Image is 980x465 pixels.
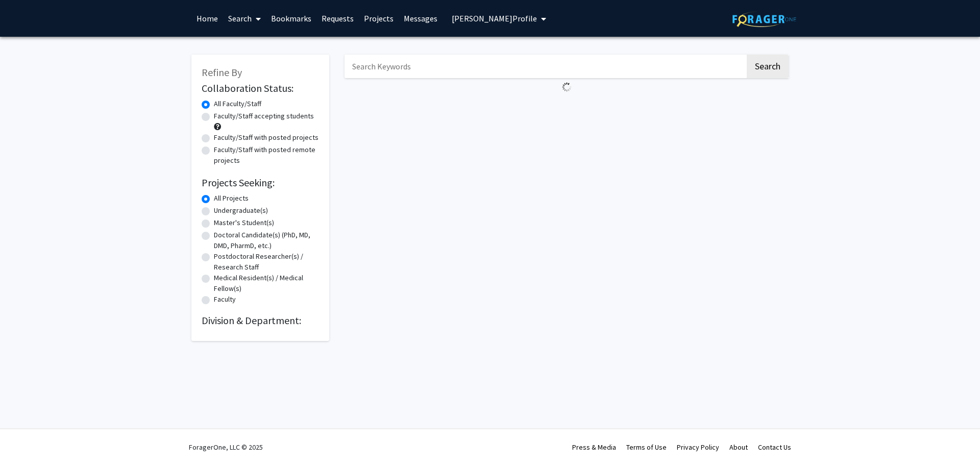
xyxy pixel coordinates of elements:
span: [PERSON_NAME] Profile [452,13,537,23]
h2: Division & Department: [202,314,319,327]
label: Postdoctoral Researcher(s) / Research Staff [214,251,319,273]
a: Contact Us [758,443,791,452]
label: Faculty [214,294,236,305]
span: Refine By [202,66,242,79]
label: Faculty/Staff with posted projects [214,132,318,143]
img: ForagerOne Logo [732,11,796,27]
a: About [729,443,748,452]
label: Undergraduate(s) [214,205,268,216]
label: All Projects [214,193,249,204]
label: Faculty/Staff accepting students [214,111,314,121]
a: Privacy Policy [677,443,719,452]
label: Faculty/Staff with posted remote projects [214,144,319,166]
a: Press & Media [572,443,616,452]
a: Home [191,1,223,36]
a: Bookmarks [266,1,316,36]
a: Requests [316,1,359,36]
button: Search [747,55,789,78]
a: Projects [359,1,399,36]
img: Loading [558,78,576,96]
a: Messages [399,1,443,36]
label: All Faculty/Staff [214,99,261,109]
a: Search [223,1,266,36]
label: Doctoral Candidate(s) (PhD, MD, DMD, PharmD, etc.) [214,230,319,251]
label: Master's Student(s) [214,217,274,228]
label: Medical Resident(s) / Medical Fellow(s) [214,273,319,294]
div: ForagerOne, LLC © 2025 [189,429,263,465]
a: Terms of Use [626,443,667,452]
input: Search Keywords [345,55,745,78]
h2: Projects Seeking: [202,177,319,189]
nav: Page navigation [345,96,789,119]
h2: Collaboration Status: [202,82,319,94]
